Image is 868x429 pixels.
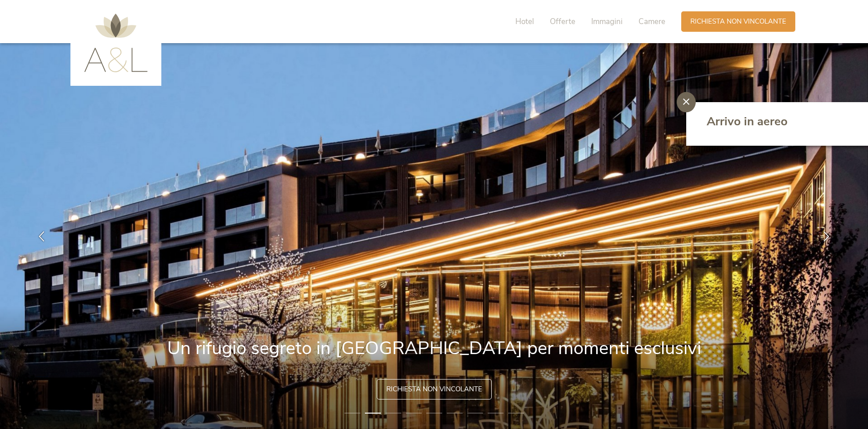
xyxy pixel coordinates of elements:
span: Richiesta non vincolante [690,17,786,26]
span: Arrivo in aereo [707,113,788,129]
span: Immagini [591,16,623,27]
a: Arrivo in aereo [707,113,852,134]
span: Hotel [515,16,534,27]
img: AMONTI & LUNARIS Wellnessresort [84,14,148,72]
span: Camere [639,16,665,27]
span: Richiesta non vincolante [386,385,482,394]
span: Offerte [550,16,575,27]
